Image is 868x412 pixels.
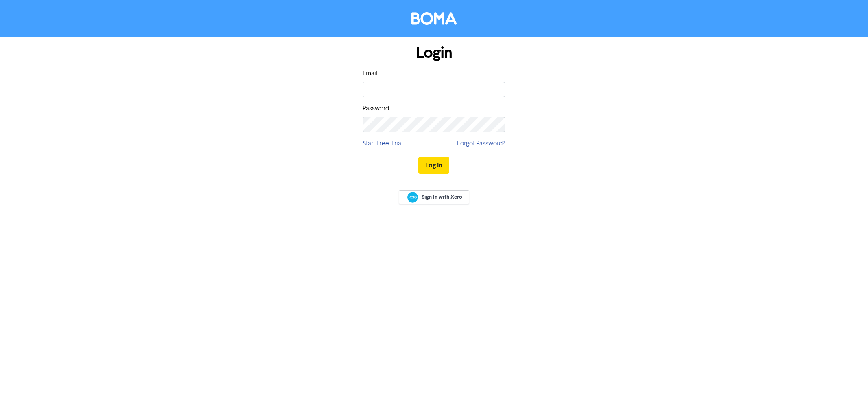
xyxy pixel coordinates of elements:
h1: Login [363,44,505,62]
a: Sign In with Xero [399,190,469,204]
label: Email [363,69,378,79]
label: Password [363,104,389,114]
img: Xero logo [407,192,418,203]
a: Start Free Trial [363,139,403,149]
span: Sign In with Xero [422,193,462,201]
img: BOMA Logo [411,12,457,25]
iframe: Chat Widget [827,373,868,412]
button: Log In [418,157,449,174]
a: Forgot Password? [457,139,505,149]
